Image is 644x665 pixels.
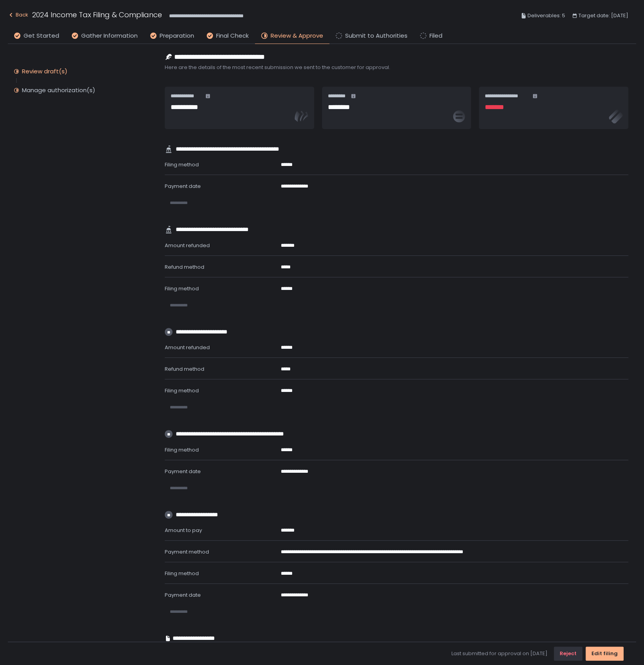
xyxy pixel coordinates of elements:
[165,387,199,394] span: Filing method
[165,570,199,577] span: Filing method
[8,10,28,20] div: Back
[165,344,210,351] span: Amount refunded
[22,67,67,75] div: Review draft(s)
[345,31,408,40] span: Submit to Authorities
[165,263,204,271] span: Refund method
[216,31,249,40] span: Final Check
[8,9,28,22] button: Back
[560,650,577,657] div: Reject
[160,31,194,40] span: Preparation
[165,527,202,534] span: Amount to pay
[24,31,59,40] span: Get Started
[165,548,209,556] span: Payment method
[165,182,201,190] span: Payment date
[165,242,210,249] span: Amount refunded
[165,468,201,475] span: Payment date
[429,31,442,40] span: Filed
[165,285,199,292] span: Filing method
[586,647,624,661] button: Edit filing
[591,650,618,657] div: Edit filing
[579,11,628,20] span: Target date: [DATE]
[165,64,628,71] span: Here are the details of the most recent submission we sent to the customer for approval.
[271,31,323,40] span: Review & Approve
[22,86,95,94] div: Manage authorization(s)
[165,446,199,454] span: Filing method
[32,9,162,20] h1: 2024 Income Tax Filing & Compliance
[554,647,582,661] button: Reject
[528,11,565,20] span: Deliverables: 5
[165,161,199,168] span: Filing method
[451,650,548,657] span: Last submitted for approval on [DATE]
[165,591,201,599] span: Payment date
[81,31,138,40] span: Gather Information
[165,365,204,373] span: Refund method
